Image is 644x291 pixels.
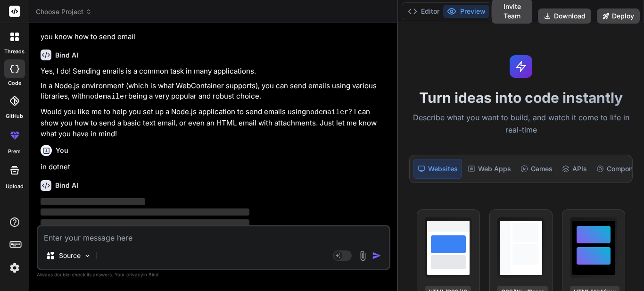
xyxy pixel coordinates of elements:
img: icon [372,251,381,260]
label: GitHub [6,112,23,120]
p: In a Node.js environment (which is what WebContainer supports), you can send emails using various... [41,81,388,103]
p: Yes, I do! Sending emails is a common task in many applications. [41,66,388,77]
p: Source [59,251,81,260]
div: Web Apps [464,159,515,179]
p: you know how to send email [41,32,388,42]
p: Describe what you want to build, and watch it come to life in real-time [404,112,638,136]
div: Websites [413,159,462,179]
h6: Bind AI [55,50,78,60]
span: ‌ [41,208,249,216]
button: Editor [404,5,443,18]
code: nodemailer [86,93,128,101]
label: prem [8,148,21,156]
span: Choose Project [36,7,92,17]
div: Games [517,159,556,179]
div: APIs [558,159,591,179]
p: Always double-check its answers. Your in Bind [37,270,390,279]
img: settings [7,260,23,276]
span: privacy [126,272,143,277]
span: ‌ [41,219,249,226]
img: Pick Models [83,252,91,260]
span: ‌ [41,198,145,205]
h6: Bind AI [55,181,78,190]
label: Upload [6,183,24,191]
label: code [8,79,21,87]
p: Would you like me to help you set up a Node.js application to send emails using ? I can show you ... [41,107,388,140]
p: in dotnet [41,162,388,173]
img: attachment [357,250,368,261]
label: threads [4,48,25,56]
button: Download [538,8,591,24]
code: nodemailer [306,108,348,116]
h6: You [56,146,68,155]
h1: Turn ideas into code instantly [404,89,638,106]
button: Deploy [597,8,640,24]
button: Preview [443,5,489,18]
